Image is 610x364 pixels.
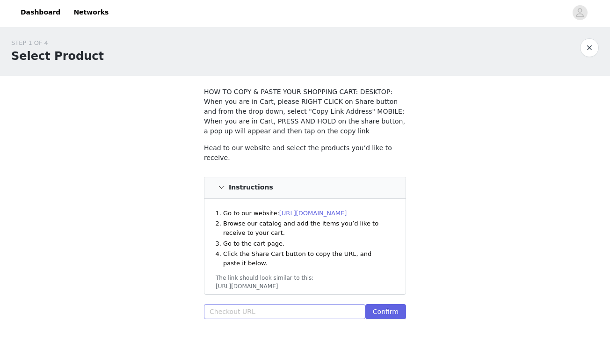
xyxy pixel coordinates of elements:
[11,38,104,48] div: STEP 1 OF 4
[216,274,394,282] div: The link should look similar to this:
[365,304,406,319] button: Confirm
[204,87,406,136] p: HOW TO COPY & PASTE YOUR SHOPPING CART: DESKTOP: When you are in Cart, please RIGHT CLICK on Shar...
[11,48,104,65] h1: Select Product
[223,249,390,268] li: Click the Share Cart button to copy the URL, and paste it below.
[15,2,66,23] a: Dashboard
[223,209,390,218] li: Go to our website:
[68,2,114,23] a: Networks
[204,304,365,319] input: Checkout URL
[223,239,390,248] li: Go to the cart page.
[279,210,347,217] a: [URL][DOMAIN_NAME]
[223,219,390,237] li: Browse our catalog and add the items you’d like to receive to your cart.
[216,282,394,291] div: [URL][DOMAIN_NAME]
[229,184,273,191] h4: Instructions
[204,143,406,163] p: Head to our website and select the products you’d like to receive.
[575,5,584,20] div: avatar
